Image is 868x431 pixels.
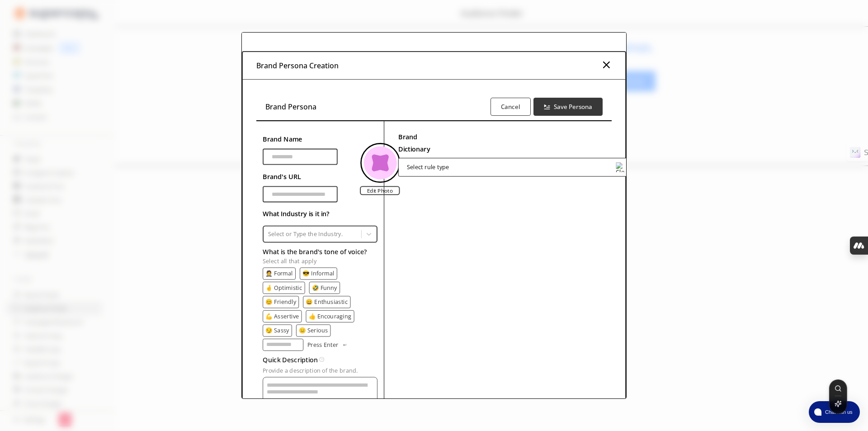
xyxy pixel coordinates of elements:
[263,354,318,366] h3: Quick Description
[501,103,520,111] b: Cancel
[263,267,377,351] div: tone-text-list
[343,343,348,346] img: Press Enter
[319,357,324,362] img: Tooltip Icon
[601,59,612,70] img: Close
[307,341,338,348] p: Press Enter
[265,100,316,114] h3: Brand Persona
[266,284,302,291] button: 🤞 Optimistic
[554,103,592,111] b: Save Persona
[398,131,430,155] h2: Brand Dictionary
[266,313,299,319] button: 💪 Assertive
[312,284,337,291] button: 🤣 Funny
[263,148,338,165] input: brand-persona-input-input
[263,133,338,145] h2: Brand Name
[809,401,860,423] button: atlas-launcher
[256,59,339,72] h3: Brand Persona Creation
[407,164,449,170] div: Select rule type
[266,298,297,305] button: 😊 Friendly
[309,313,352,319] button: 👍 Encouraging
[266,270,293,276] button: 🤵 Formal
[263,377,377,405] textarea: textarea-textarea
[360,186,400,195] label: Edit Photo
[263,338,303,350] input: tone-input
[299,327,328,333] button: 😑 Serious
[491,98,531,116] button: Cancel
[601,59,612,72] button: Close
[303,270,335,276] button: 😎 Informal
[263,245,377,257] h3: What is the brand's tone of voice?
[821,408,854,416] span: Chat with us
[533,98,603,116] button: Save Persona
[263,171,338,183] h2: Brand's URL
[263,257,377,264] p: Select all that apply
[263,186,338,202] input: brand-persona-input-input
[361,142,401,182] img: Close
[306,298,348,305] button: 😄 Enthusiastic
[263,208,377,220] h2: What Industry is it in?
[263,367,377,374] p: Provide a description of the brand.
[266,327,289,333] button: 😏 Sassy
[307,338,348,350] button: Press Enter Press Enter
[616,162,626,172] img: Close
